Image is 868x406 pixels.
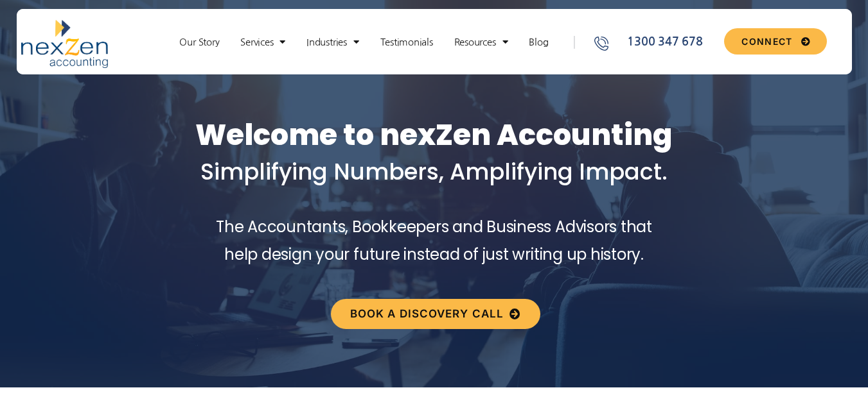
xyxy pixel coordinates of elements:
[300,36,365,49] a: Industries
[350,309,504,319] span: Book a discovery call
[522,36,554,49] a: Blog
[173,36,226,49] a: Our Story
[216,216,652,265] span: The Accountants, Bookkeepers and Business Advisors that help design your future instead of just w...
[161,36,567,49] nav: Menu
[741,37,792,46] span: CONNECT
[724,28,826,55] a: CONNECT
[331,299,540,329] a: Book a discovery call
[624,33,702,51] span: 1300 347 678
[448,36,515,49] a: Resources
[234,36,292,49] a: Services
[200,156,668,187] span: Simplifying Numbers, Amplifying Impact.
[374,36,439,49] a: Testimonials
[592,33,720,51] a: 1300 347 678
